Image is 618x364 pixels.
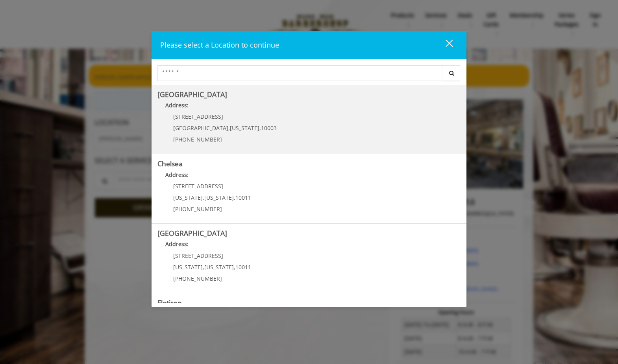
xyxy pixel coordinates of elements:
[259,124,261,132] span: ,
[204,263,234,271] span: [US_STATE]
[173,205,222,213] span: [PHONE_NUMBER]
[173,275,222,282] span: [PHONE_NUMBER]
[157,65,443,81] input: Search Center
[157,159,183,168] b: Chelsea
[157,298,182,307] b: Flatiron
[157,90,227,99] b: [GEOGRAPHIC_DATA]
[157,228,227,238] b: [GEOGRAPHIC_DATA]
[261,124,277,132] span: 10003
[165,171,189,178] b: Address:
[235,194,251,201] span: 10011
[437,39,452,51] div: close dialog
[173,124,228,132] span: [GEOGRAPHIC_DATA]
[160,40,279,50] span: Please select a Location to continue
[447,70,456,76] i: Search button
[173,263,203,271] span: [US_STATE]
[203,263,204,271] span: ,
[173,113,223,120] span: [STREET_ADDRESS]
[157,65,461,85] div: Center Select
[235,263,251,271] span: 10011
[173,194,203,201] span: [US_STATE]
[165,101,189,109] b: Address:
[203,194,204,201] span: ,
[230,124,259,132] span: [US_STATE]
[234,263,235,271] span: ,
[173,182,223,190] span: [STREET_ADDRESS]
[431,37,458,53] button: close dialog
[173,136,222,143] span: [PHONE_NUMBER]
[173,252,223,259] span: [STREET_ADDRESS]
[228,124,230,132] span: ,
[234,194,235,201] span: ,
[165,240,189,248] b: Address:
[204,194,234,201] span: [US_STATE]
